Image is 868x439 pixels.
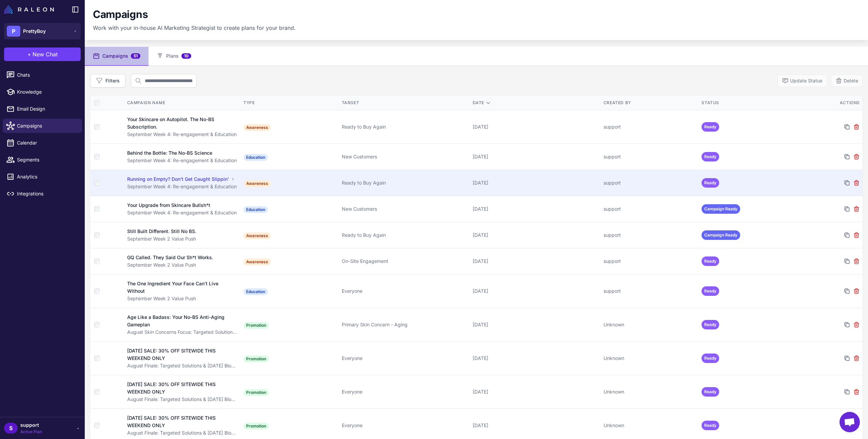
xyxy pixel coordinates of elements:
div: [DATE] SALE: 30% OFF SITEWIDE THIS WEEKEND ONLY [127,347,231,362]
div: Running on Empty? Don't Get Caught Slippin' [127,175,229,183]
div: [DATE] [473,388,598,396]
span: Ready [702,387,719,397]
div: Unknown [604,388,696,396]
div: Ready to Buy Again [342,123,467,131]
div: Campaign Name [127,100,237,106]
button: Filters [90,74,125,88]
span: Calendar [17,139,77,147]
div: support [604,287,696,295]
div: Behind the Bottle: The No-BS Science [127,149,212,157]
span: Integrations [17,190,77,197]
div: support [604,179,696,187]
div: Everyone [342,388,467,396]
a: Segments [3,153,82,167]
div: August Finale: Targeted Solutions & [DATE] Blowout [127,429,237,437]
a: Raleon Logo [4,5,57,14]
div: Age Like a Badass: Your No-BS Anti-Aging Gameplan [127,313,231,328]
span: Campaigns [17,122,77,130]
div: Your Upgrade from Skincare Bullsh*t [127,202,210,209]
div: Date [473,100,598,106]
span: Active Plan [20,429,42,435]
div: Ready to Buy Again [342,179,467,187]
span: Education [243,154,268,161]
th: Actions [797,96,863,110]
button: PPrettyBoy [4,23,81,39]
div: September Week 4: Re-engagement & Education [127,157,237,164]
div: September Week 4: Re-engagement & Education [127,209,237,216]
span: Ready [702,421,719,430]
div: P [7,26,20,37]
span: Email Design [17,105,77,113]
span: Campaign Ready [702,204,740,214]
span: 51 [131,53,140,59]
div: The One Ingredient Your Face Can't Live Without [127,280,231,295]
span: Ready [702,286,719,296]
span: Campaign Ready [702,230,740,240]
span: 10 [181,53,191,59]
a: Calendar [3,136,82,150]
span: Promotion [243,423,269,430]
div: [DATE] [473,422,598,429]
div: S [4,423,18,434]
div: Type [243,100,336,106]
span: Ready [702,152,719,161]
a: Campaigns [3,119,82,133]
span: Ready [702,256,719,266]
p: Work with your in-house AI Marketing Strategist to create plans for your brand. [93,24,296,32]
div: [DATE] [473,153,598,160]
div: Open chat [840,412,860,432]
a: Chats [3,68,82,82]
span: Ready [702,122,719,132]
span: Awareness [243,180,271,187]
div: Created By [604,100,696,106]
div: Everyone [342,287,467,295]
div: Still Built Different. Still No BS. [127,228,196,235]
div: September Week 4: Re-engagement & Education [127,183,237,190]
div: support [604,153,696,160]
button: Campaigns51 [85,47,149,66]
span: Awareness [243,232,271,239]
span: + [27,50,31,58]
span: Education [243,288,268,295]
div: [DATE] [473,355,598,362]
div: support [604,257,696,265]
span: Ready [702,354,719,363]
a: Analytics [3,170,82,184]
button: Delete [831,75,863,87]
h1: Campaigns [93,8,148,21]
div: Unknown [604,321,696,328]
span: Promotion [243,356,269,362]
div: Primary Skin Concern - Aging [342,321,467,328]
div: [DATE] SALE: 30% OFF SITEWIDE THIS WEEKEND ONLY [127,381,231,396]
button: +New Chat [4,47,81,61]
button: Plans10 [149,47,199,66]
div: Unknown [604,422,696,429]
div: Everyone [342,355,467,362]
span: New Chat [33,50,58,58]
span: Knowledge [17,88,77,96]
div: August Finale: Targeted Solutions & [DATE] Blowout [127,362,237,369]
div: GQ Called. They Said Our Sh*t Works. [127,254,213,261]
span: support [20,421,42,429]
a: Email Design [3,102,82,116]
div: support [604,205,696,213]
div: New Customers [342,153,467,160]
span: Analytics [17,173,77,180]
div: Ready to Buy Again [342,231,467,239]
div: Target [342,100,467,106]
span: Promotion [243,322,269,329]
div: Status [702,100,794,106]
span: Education [243,206,268,213]
div: September Week 2 Value Push [127,235,237,243]
div: Everyone [342,422,467,429]
div: [DATE] [473,321,598,328]
div: New Customers [342,205,467,213]
div: September Week 4: Re-engagement & Education [127,131,237,138]
div: support [604,231,696,239]
div: August Finale: Targeted Solutions & [DATE] Blowout [127,396,237,403]
div: [DATE] SALE: 30% OFF SITEWIDE THIS WEEKEND ONLY [127,414,231,429]
div: [DATE] [473,179,598,187]
span: Awareness [243,259,271,265]
span: PrettyBoy [23,27,46,35]
div: [DATE] [473,205,598,213]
